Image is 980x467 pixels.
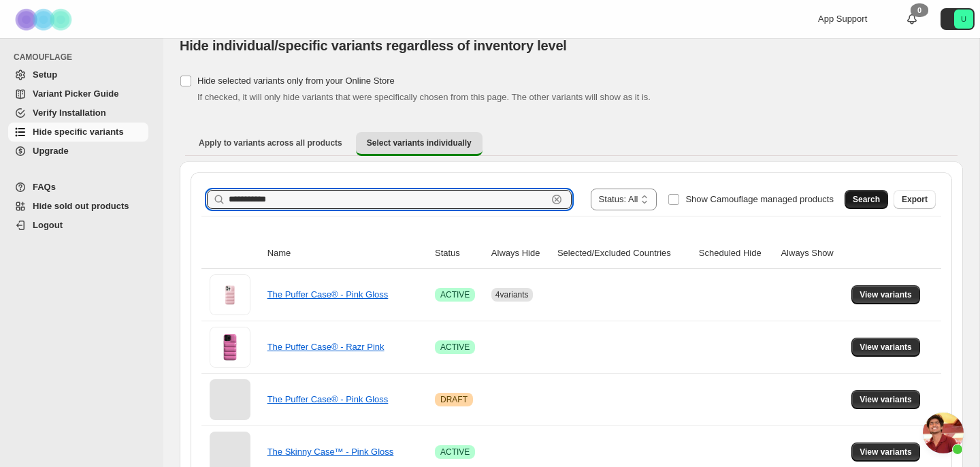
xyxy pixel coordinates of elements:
[851,285,920,304] button: View variants
[911,3,928,17] div: 0
[553,238,695,269] th: Selected/Excluded Countries
[550,193,563,206] button: Clear
[487,238,553,269] th: Always Hide
[11,1,79,38] img: Camouflage
[923,413,964,453] a: Open chat
[894,190,936,209] button: Export
[431,238,487,269] th: Status
[33,69,57,80] span: Setup
[33,220,63,230] span: Logout
[440,447,470,457] span: ACTIVE
[33,146,69,156] span: Upgrade
[905,12,919,26] a: 0
[954,10,973,29] span: Avatar with initials U
[777,238,847,269] th: Always Show
[356,132,483,156] button: Select variants individually
[8,142,148,161] a: Upgrade
[902,194,928,205] span: Export
[851,442,920,462] button: View variants
[33,127,124,137] span: Hide specific variants
[853,194,880,205] span: Search
[851,338,920,357] button: View variants
[845,190,888,209] button: Search
[188,132,353,154] button: Apply to variants across all products
[860,289,912,300] span: View variants
[197,76,395,86] span: Hide selected variants only from your Online Store
[685,194,834,204] span: Show Camouflage managed products
[14,52,154,63] span: CAMOUFLAGE
[440,342,470,353] span: ACTIVE
[941,8,975,30] button: Avatar with initials U
[33,201,129,211] span: Hide sold out products
[860,394,912,405] span: View variants
[818,14,867,24] span: App Support
[267,447,394,457] a: The Skinny Case™ - Pink Gloss
[33,88,118,99] span: Variant Picker Guide
[180,38,567,53] span: Hide individual/specific variants regardless of inventory level
[367,138,472,148] span: Select variants individually
[33,182,56,192] span: FAQs
[267,394,389,404] a: The Puffer Case® - Pink Gloss
[440,289,470,300] span: ACTIVE
[8,197,148,216] a: Hide sold out products
[8,216,148,235] a: Logout
[495,290,529,300] span: 4 variants
[8,178,148,197] a: FAQs
[267,342,385,352] a: The Puffer Case® - Razr Pink
[8,123,148,142] a: Hide specific variants
[695,238,777,269] th: Scheduled Hide
[8,103,148,123] a: Verify Installation
[961,15,966,23] text: U
[33,108,106,118] span: Verify Installation
[8,65,148,84] a: Setup
[860,342,912,353] span: View variants
[851,390,920,409] button: View variants
[263,238,431,269] th: Name
[197,92,651,102] span: If checked, it will only hide variants that were specifically chosen from this page. The other va...
[8,84,148,103] a: Variant Picker Guide
[199,138,342,148] span: Apply to variants across all products
[267,289,389,300] a: The Puffer Case® - Pink Gloss
[440,394,468,405] span: DRAFT
[860,447,912,457] span: View variants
